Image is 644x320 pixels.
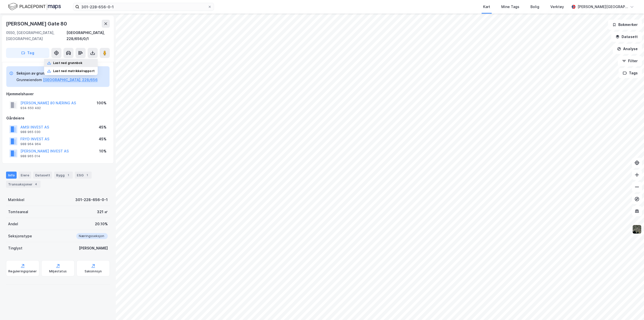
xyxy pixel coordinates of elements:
[53,69,95,73] div: Last ned matrikkelrapport
[611,32,642,42] button: Datasett
[16,70,98,76] div: Seksjon av grunneiendom
[632,225,642,234] img: 9k=
[8,197,24,203] div: Matrikkel
[19,172,31,179] div: Eiere
[6,181,41,188] div: Transaksjoner
[550,4,564,10] div: Verktøy
[6,48,49,58] button: Tag
[16,77,42,83] div: Grunneiendom
[608,20,642,30] button: Bokmerker
[66,173,71,178] div: 1
[8,233,32,239] div: Seksjonstype
[6,20,68,28] div: [PERSON_NAME] Gate 80
[79,3,208,11] input: Søk på adresse, matrikkel, gårdeiere, leietakere eller personer
[53,61,82,65] div: Last ned grunnbok
[97,209,108,215] div: 321 ㎡
[95,221,108,227] div: 20.10%
[8,209,28,215] div: Tomteareal
[66,30,110,42] div: [GEOGRAPHIC_DATA], 228/656/0/1
[49,269,67,273] div: Miljøstatus
[8,269,37,273] div: Reguleringsplaner
[6,172,17,179] div: Info
[75,172,92,179] div: ESG
[8,245,22,251] div: Tinglyst
[99,136,106,142] div: 45%
[75,197,108,203] div: 301-228-656-0-1
[85,173,90,178] div: 1
[619,68,642,78] button: Tags
[530,4,539,10] div: Bolig
[33,182,39,187] div: 4
[85,269,102,273] div: Saksinnsyn
[20,130,41,134] div: 988 965 030
[54,172,73,179] div: Bygg
[6,30,66,42] div: 0550, [GEOGRAPHIC_DATA], [GEOGRAPHIC_DATA]
[20,142,41,146] div: 988 964 964
[20,106,41,110] div: 934 650 492
[20,154,40,158] div: 988 965 014
[613,44,642,54] button: Analyse
[8,2,61,11] img: logo.f888ab2527a4732fd821a326f86c7f29.svg
[6,115,110,121] div: Gårdeiere
[33,172,52,179] div: Datasett
[618,56,642,66] button: Filter
[483,4,490,10] div: Kart
[619,296,644,320] iframe: Chat Widget
[79,245,108,251] div: [PERSON_NAME]
[6,91,110,97] div: Hjemmelshaver
[578,4,628,10] div: [PERSON_NAME][GEOGRAPHIC_DATA]
[99,148,106,154] div: 10%
[43,77,98,83] button: [GEOGRAPHIC_DATA], 228/656
[501,4,519,10] div: Mine Tags
[99,124,106,130] div: 45%
[8,221,18,227] div: Andel
[97,100,106,106] div: 100%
